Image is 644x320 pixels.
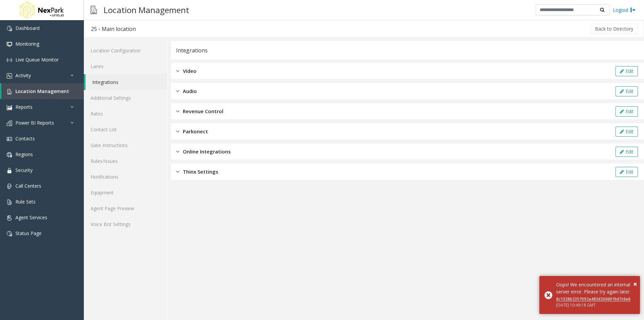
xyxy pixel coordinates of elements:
img: 'icon' [7,121,12,126]
a: Location Configuration [84,43,167,58]
span: Dashboard [15,25,40,31]
div: Integrations [176,46,208,55]
span: × [633,279,637,288]
button: Edit [615,127,638,137]
span: Parkonect [183,128,208,135]
span: Regions [15,151,33,157]
span: Activity [15,72,31,79]
a: Contact List [84,122,167,137]
img: 'icon' [7,184,12,189]
div: 25 - Main location [91,25,136,33]
img: closed [176,148,179,155]
img: 'icon' [7,73,12,79]
span: Location Management [15,88,69,94]
div: Oops! We encountered an internal server error. Please try again later. [556,281,635,295]
img: closed [176,168,179,176]
a: Rates [84,106,167,122]
img: 'icon' [7,136,12,142]
a: 8c1328b2357092a483d20dd01bd7c6e6 [556,296,631,302]
a: Lanes [84,58,167,74]
span: Reports [15,104,33,110]
span: Audio [183,87,197,95]
span: Security [15,167,33,173]
button: Edit [615,167,638,177]
a: Equipment [84,185,167,200]
img: 'icon' [7,199,12,205]
span: Thinx Settings [183,168,218,176]
span: Live Queue Monitor [15,56,59,63]
button: Edit [615,147,638,157]
img: 'icon' [7,168,12,173]
a: Location Management [1,83,84,99]
button: Edit [615,86,638,96]
span: Rule Sets [15,198,36,205]
img: closed [176,128,179,135]
span: Video [183,67,197,75]
span: Online Integrations [183,148,231,155]
a: Additional Settings [84,90,167,106]
a: Agent Page Preview [84,200,167,216]
span: Status Page [15,230,42,236]
button: Back to Directory [591,24,638,34]
a: Gate Instructions [84,137,167,153]
a: Notifications [84,169,167,185]
div: [DATE] 10:49:18 GMT [556,302,635,308]
button: Edit [615,106,638,117]
img: logout [630,6,636,13]
span: Monitoring [15,41,39,47]
button: Edit [615,66,638,76]
img: 'icon' [7,231,12,236]
span: Agent Services [15,214,47,221]
a: Logout [613,6,636,13]
a: Integrations [86,74,167,90]
img: 'icon' [7,57,12,63]
img: closed [176,87,179,95]
img: 'icon' [7,26,12,31]
span: Revenue Control [183,107,223,115]
img: 'icon' [7,215,12,221]
img: 'icon' [7,152,12,157]
span: Call Centers [15,183,41,189]
span: Contacts [15,135,35,142]
span: Power BI Reports [15,120,54,126]
img: closed [176,107,179,115]
button: Close [633,279,637,289]
img: closed [176,67,179,75]
h3: Location Management [100,2,193,18]
img: pageIcon [91,2,97,18]
img: 'icon' [7,105,12,110]
a: Rules/Issues [84,153,167,169]
a: Voice Bot Settings [84,216,167,232]
img: 'icon' [7,89,12,94]
img: 'icon' [7,42,12,47]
